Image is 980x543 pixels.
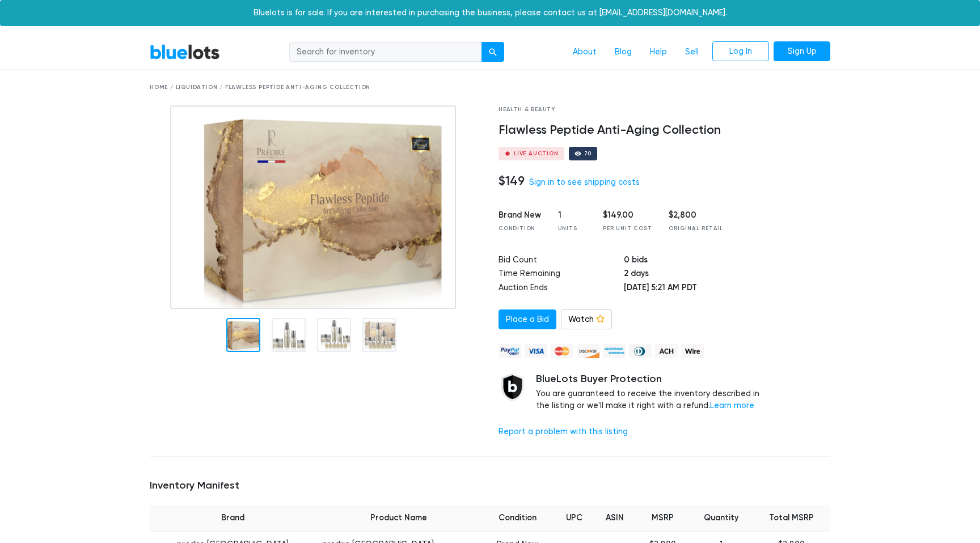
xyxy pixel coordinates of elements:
div: $149.00 [603,209,652,222]
td: [DATE] 5:21 AM PDT [624,282,772,296]
img: ach-b7992fed28a4f97f893c574229be66187b9afb3f1a8d16a4691d3d3140a8ab00.png [655,344,678,358]
img: buyer_protection_shield-3b65640a83011c7d3ede35a8e5a80bfdfaa6a97447f0071c1475b91a4b0b3d01.png [499,373,527,401]
div: Units [558,224,586,233]
td: 2 days [624,268,772,282]
div: Condition [499,224,541,233]
div: 70 [584,151,592,156]
img: discover-82be18ecfda2d062aad2762c1ca80e2d36a4073d45c9e0ffae68cd515fbd3d32.png [577,344,599,358]
a: About [564,41,606,63]
img: paypal_credit-80455e56f6e1299e8d57f40c0dcee7b8cd4ae79b9eccbfc37e2480457ba36de9.png [499,344,521,358]
th: ASIN [594,505,636,531]
td: Bid Count [499,254,624,268]
h5: BlueLots Buyer Protection [536,373,772,385]
img: diners_club-c48f30131b33b1bb0e5d0e2dbd43a8bea4cb12cb2961413e2f4250e06c020426.png [629,344,652,358]
h4: Flawless Peptide Anti-Aging Collection [499,123,772,138]
th: Total MSRP [753,505,830,531]
div: 1 [558,209,586,222]
th: Quantity [689,505,753,531]
img: wire-908396882fe19aaaffefbd8e17b12f2f29708bd78693273c0e28e3a24408487f.png [681,344,704,358]
a: Log In [712,41,769,62]
a: Place a Bid [499,309,556,330]
th: Brand [150,505,315,531]
div: Live Auction [514,151,559,156]
a: Watch [561,309,612,330]
a: BlueLots [150,44,220,60]
a: Help [641,41,676,63]
a: Blog [606,41,641,63]
img: american_express-ae2a9f97a040b4b41f6397f7637041a5861d5f99d0716c09922aba4e24c8547d.png [603,344,626,358]
td: Time Remaining [499,268,624,282]
img: visa-79caf175f036a155110d1892330093d4c38f53c55c9ec9e2c3a54a56571784bb.png [525,344,547,358]
th: Condition [481,505,554,531]
h4: $149 [499,173,525,188]
img: d13b0fd9-dcdb-4119-8a50-c778ef51a29a-1707614484.png [170,105,456,309]
div: Per Unit Cost [603,224,652,233]
td: Auction Ends [499,282,624,296]
a: Sign in to see shipping costs [529,177,640,187]
div: Home / Liquidation / Flawless Peptide Anti-Aging Collection [150,83,830,92]
th: UPC [554,505,594,531]
div: Original Retail [669,224,723,233]
div: Brand New [499,209,541,222]
h5: Inventory Manifest [150,480,830,492]
a: Learn more [710,401,754,410]
th: Product Name [315,505,481,531]
th: MSRP [636,505,689,531]
div: $2,800 [669,209,723,222]
div: You are guaranteed to receive the inventory described in the listing or we'll make it right with ... [536,373,772,412]
a: Sign Up [774,41,830,62]
input: Search for inventory [289,42,482,62]
a: Report a problem with this listing [499,427,628,436]
a: Sell [676,41,708,63]
div: Health & Beauty [499,105,772,114]
img: mastercard-42073d1d8d11d6635de4c079ffdb20a4f30a903dc55d1612383a1b395dd17f39.png [551,344,573,358]
td: 0 bids [624,254,772,268]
